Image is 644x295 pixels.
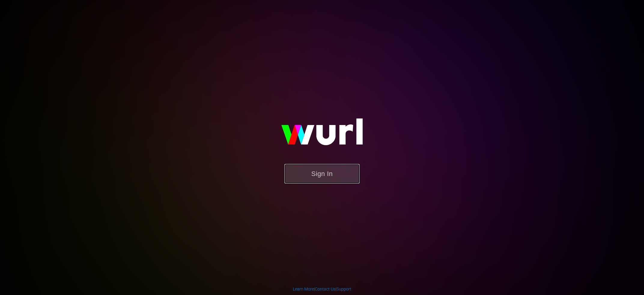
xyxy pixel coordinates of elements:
a: Learn More [293,287,314,291]
div: | | [293,286,351,292]
a: Support [336,287,351,291]
a: Contact Us [315,287,336,291]
img: wurl-logo-on-black-223613ac3d8ba8fe6dc639794a292ebdb59501304c7dfd60c99c58986ef67473.svg [262,106,382,164]
button: Sign In [284,164,360,183]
